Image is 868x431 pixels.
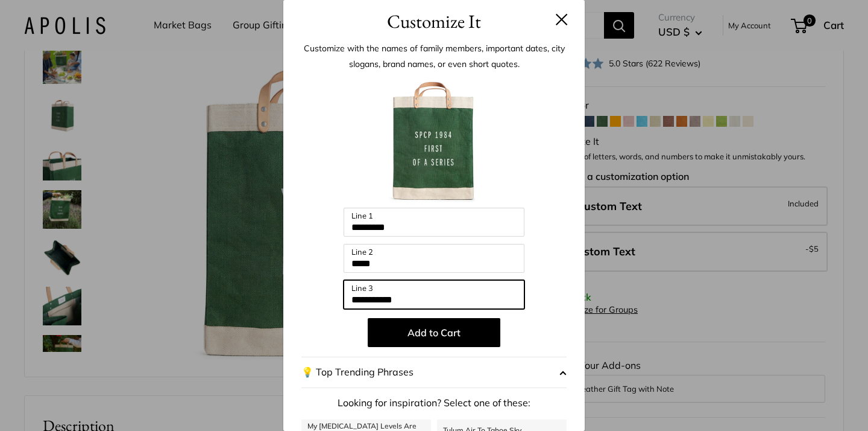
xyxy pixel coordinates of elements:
[368,75,500,208] img: customizer-prod
[301,7,567,36] h3: Customize It
[301,40,567,72] p: Customize with the names of family members, important dates, city slogans, brand names, or even s...
[10,385,129,421] iframe: Sign Up via Text for Offers
[301,394,567,412] p: Looking for inspiration? Select one of these:
[301,357,567,388] button: 💡 Top Trending Phrases
[368,318,500,347] button: Add to Cart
